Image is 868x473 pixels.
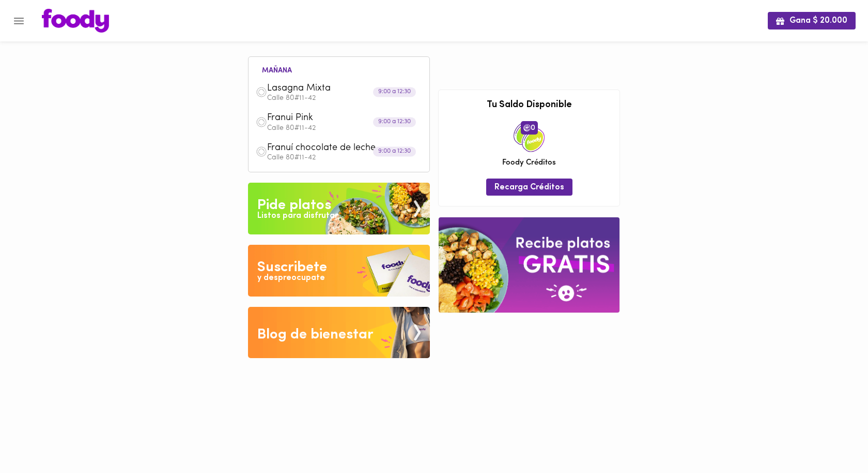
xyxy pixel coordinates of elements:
[256,116,267,128] img: dish.png
[267,112,386,124] span: Franui Pink
[486,179,572,196] button: Recarga Créditos
[256,86,267,98] img: dish.png
[257,195,331,216] div: Pide platos
[6,8,32,34] button: Menu
[257,272,325,284] div: y despreocupate
[439,217,619,312] img: referral-banner.png
[257,210,338,222] div: Listos para disfrutar
[248,245,430,297] img: Disfruta bajar de peso
[267,142,386,154] span: Franuí chocolate de leche
[373,117,416,127] div: 9:00 a 12:30
[267,95,422,102] p: Calle 80#11-42
[446,100,612,111] h3: Tu Saldo Disponible
[373,87,416,97] div: 9:00 a 12:30
[257,324,374,345] div: Blog de bienestar
[248,307,430,359] img: Blog de bienestar
[267,125,422,132] p: Calle 80#11-42
[248,183,430,234] img: Pide un Platos
[523,124,531,131] img: foody-creditos.png
[373,147,416,157] div: 9:00 a 12:30
[257,257,327,278] div: Suscribete
[514,121,545,152] img: credits-package.png
[254,65,300,75] li: mañana
[808,413,858,463] iframe: Messagebird Livechat Widget
[494,183,564,193] span: Recarga Créditos
[267,154,422,161] p: Calle 80#11-42
[521,121,538,135] span: 0
[42,9,109,33] img: logo.png
[267,83,386,95] span: Lasagna Mixta
[768,12,856,29] button: Gana $ 20.000
[256,146,267,157] img: dish.png
[776,16,847,26] span: Gana $ 20.000
[502,157,556,168] span: Foody Créditos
